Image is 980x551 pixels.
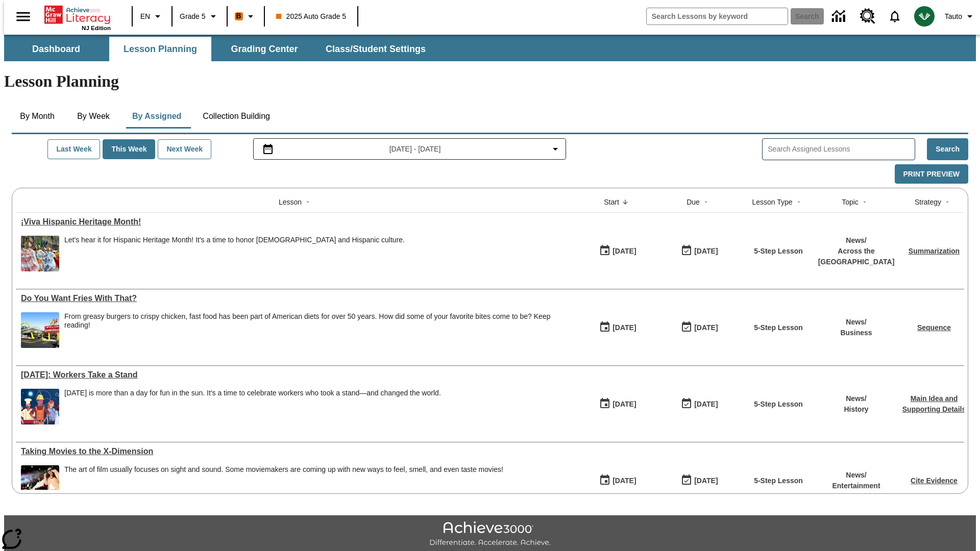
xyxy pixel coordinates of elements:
[158,139,211,159] button: Next Week
[902,394,966,413] a: Main Idea and Supporting Details
[840,317,872,328] p: News /
[596,471,640,490] button: 10/09/25: First time the lesson was available
[21,217,572,227] a: ¡Viva Hispanic Heritage Month! , Lessons
[945,11,962,22] span: Tauto
[768,142,915,157] input: Search Assigned Lessons
[596,394,640,414] button: 10/09/25: First time the lesson was available
[21,447,572,456] div: Taking Movies to the X-Dimension
[844,393,868,404] p: News /
[917,323,951,332] a: Sequence
[826,3,854,31] a: Data Center
[12,104,63,129] button: By Month
[276,11,347,22] span: 2025 Auto Grade 5
[694,245,718,258] div: [DATE]
[677,241,721,261] button: 10/09/25: Last day the lesson can be accessed
[596,241,640,261] button: 10/09/25: First time the lesson was available
[647,8,788,24] input: search field
[859,196,871,208] button: Sort
[64,312,572,348] div: From greasy burgers to crispy chicken, fast food has been part of American diets for over 50 year...
[279,197,302,207] div: Lesson
[32,43,80,55] span: Dashboard
[909,247,960,255] a: Summarization
[677,318,721,337] button: 10/09/25: Last day the lesson can be accessed
[21,236,59,271] img: A photograph of Hispanic women participating in a parade celebrating Hispanic culture. The women ...
[194,104,278,129] button: Collection Building
[124,104,189,129] button: By Assigned
[213,37,315,61] button: Grading Center
[429,521,551,547] img: Achieve3000 Differentiate Accelerate Achieve
[818,246,895,267] p: Across the [GEOGRAPHIC_DATA]
[64,389,441,397] div: [DATE] is more than a day for fun in the sun. It's a time to celebrate workers who took a stand—a...
[103,139,155,159] button: This Week
[64,312,572,330] div: From greasy burgers to crispy chicken, fast food has been part of American diets for over 50 year...
[4,35,976,61] div: SubNavbar
[596,318,640,337] button: 10/09/25: First time the lesson was available
[21,312,59,348] img: One of the first McDonald's stores, with the iconic red sign and golden arches.
[915,197,941,207] div: Strategy
[754,246,803,257] p: 5-Step Lesson
[44,4,111,31] div: Home
[677,394,721,414] button: 10/09/25: Last day the lesson can be accessed
[612,474,636,487] div: [DATE]
[44,5,111,25] a: Home
[694,321,718,334] div: [DATE]
[881,3,908,30] a: Notifications
[941,7,980,26] button: Profile/Settings
[677,471,721,490] button: 10/09/25: Last day the lesson can be accessed
[21,465,59,501] img: Panel in front of the seats sprays water mist to the happy audience at a 4DX-equipped theater.
[911,477,958,485] a: Cite Evidence
[908,3,941,30] button: Select a new avatar
[140,11,150,22] span: EN
[180,11,206,22] span: Grade 5
[64,236,405,244] div: Let's hear it for Hispanic Heritage Month! It's a time to honor [DEMOGRAPHIC_DATA] and Hispanic c...
[109,37,211,61] button: Lesson Planning
[47,139,100,159] button: Last Week
[21,447,572,456] a: Taking Movies to the X-Dimension, Lessons
[68,104,119,129] button: By Week
[854,3,881,30] a: Resource Center, Will open in new tab
[832,481,880,491] p: Entertainment
[21,370,572,380] div: Labor Day: Workers Take a Stand
[64,465,503,501] div: The art of film usually focuses on sight and sound. Some moviemakers are coming up with new ways ...
[619,196,631,208] button: Sort
[4,37,435,61] div: SubNavbar
[176,7,224,26] button: Grade: Grade 5, Select a grade
[612,245,636,258] div: [DATE]
[752,197,792,207] div: Lesson Type
[64,389,441,424] div: Labor Day is more than a day for fun in the sun. It's a time to celebrate workers who took a stan...
[941,196,953,208] button: Sort
[914,6,935,27] img: avatar image
[549,143,561,155] svg: Collapse Date Range Filter
[700,196,712,208] button: Sort
[389,144,441,155] span: [DATE] - [DATE]
[612,398,636,411] div: [DATE]
[895,164,968,184] button: Print Preview
[754,475,803,486] p: 5-Step Lesson
[754,399,803,410] p: 5-Step Lesson
[4,72,976,91] h1: Lesson Planning
[832,470,880,481] p: News /
[231,7,261,26] button: Boost Class color is orange. Change class color
[793,196,805,208] button: Sort
[64,236,405,271] div: Let's hear it for Hispanic Heritage Month! It's a time to honor Hispanic Americans and Hispanic c...
[82,25,111,31] span: NJ Edition
[136,7,168,26] button: Language: EN, Select a language
[21,294,572,303] div: Do You Want Fries With That?
[21,294,572,303] a: Do You Want Fries With That?, Lessons
[844,404,868,415] p: History
[317,37,434,61] button: Class/Student Settings
[124,43,197,55] span: Lesson Planning
[21,389,59,424] img: A banner with a blue background shows an illustrated row of diverse men and women dressed in clot...
[694,398,718,411] div: [DATE]
[8,2,38,32] button: Open side menu
[326,43,426,55] span: Class/Student Settings
[687,197,700,207] div: Due
[842,197,859,207] div: Topic
[840,328,872,338] p: Business
[64,465,503,474] p: The art of film usually focuses on sight and sound. Some moviemakers are coming up with new ways ...
[612,321,636,334] div: [DATE]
